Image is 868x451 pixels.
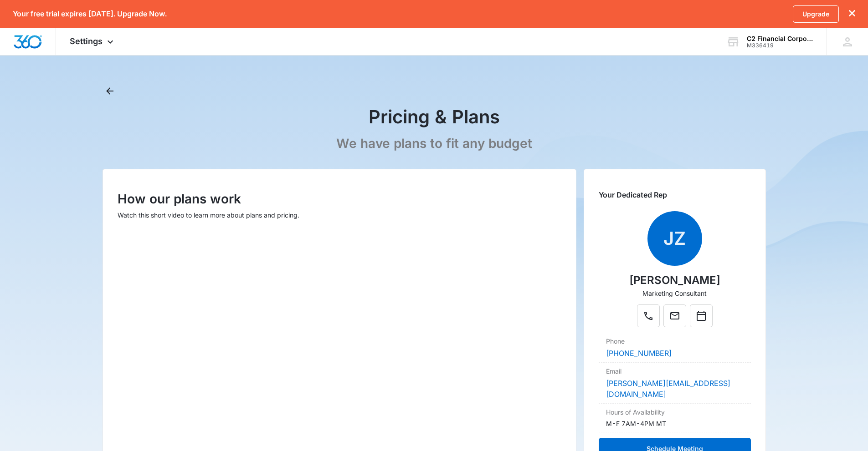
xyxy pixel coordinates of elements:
dt: Hours of Availability [606,407,744,417]
p: Marketing Consultant [642,289,707,298]
a: [PHONE_NUMBER] [606,349,672,358]
p: Watch this short video to learn more about plans and pricing. [118,210,561,220]
button: Calendar [690,304,713,327]
p: M-F 7AM-4PM MT [606,419,666,428]
button: Back [103,84,117,98]
div: Hours of AvailabilityM-F 7AM-4PM MT [599,404,751,432]
a: [PERSON_NAME][EMAIL_ADDRESS][DOMAIN_NAME] [606,379,730,399]
button: Mail [663,304,686,327]
a: Upgrade [793,5,839,23]
div: account id [747,42,813,49]
p: How our plans work [118,189,561,208]
div: Settings [56,28,129,55]
p: [PERSON_NAME] [629,272,720,289]
div: Phone[PHONE_NUMBER] [599,333,751,363]
div: account name [747,35,813,42]
p: Your Dedicated Rep [599,189,751,200]
p: Your free trial expires [DATE]. Upgrade Now. [13,10,167,18]
dt: Phone [606,336,744,346]
p: We have plans to fit any budget [336,136,532,152]
h1: Pricing & Plans [369,106,500,128]
span: JZ [647,211,702,266]
dt: Email [606,366,744,376]
div: Email[PERSON_NAME][EMAIL_ADDRESS][DOMAIN_NAME] [599,363,751,404]
button: dismiss this dialog [849,10,855,18]
span: Settings [70,36,103,46]
button: Phone [637,304,660,327]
